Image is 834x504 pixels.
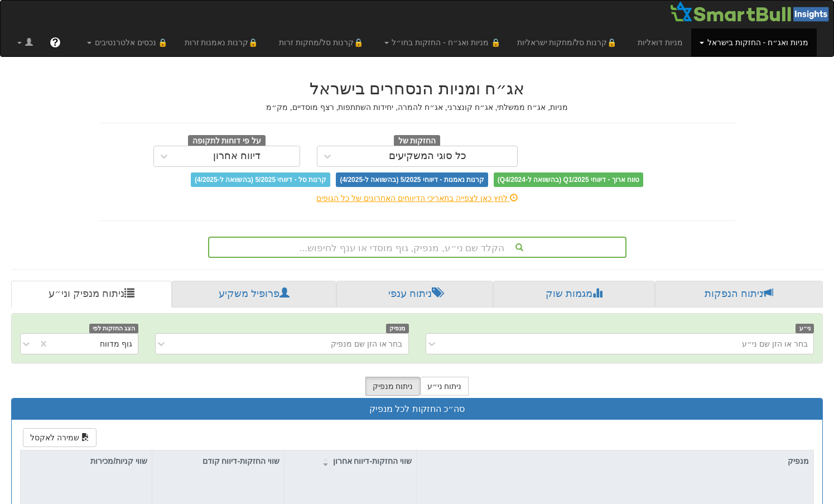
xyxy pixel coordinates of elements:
[209,238,625,257] div: הקלד שם ני״ע, מנפיק, גוף מוסדי או ענף לחיפוש...
[420,377,469,396] button: ניתוח ני״ע
[99,79,735,98] h2: אג״ח ומניות הנסחרים בישראל
[494,172,643,187] span: טווח ארוך - דיווחי Q1/2025 (בהשוואה ל-Q4/2024)
[376,28,509,56] a: 🔒 מניות ואג״ח - החזקות בחו״ל
[655,281,823,308] a: ניתוח הנפקות
[336,172,488,187] span: קרנות נאמנות - דיווחי 5/2025 (בהשוואה ל-4/2025)
[509,28,629,56] a: 🔒קרנות סל/מחקות ישראליות
[91,193,744,204] div: לחץ כאן לצפייה בתאריכי הדיווחים האחרונים של כל הגופים
[365,377,421,396] button: ניתוח מנפיק
[331,338,403,349] div: בחר או הזן שם מנפיק
[100,338,132,349] div: גוף מדווח
[176,28,271,56] a: 🔒קרנות נאמנות זרות
[336,281,493,308] a: ניתוח ענפי
[389,151,466,162] div: כל סוגי המשקיעים
[152,450,284,472] div: שווי החזקות-דיווח קודם
[191,172,330,187] span: קרנות סל - דיווחי 5/2025 (בהשוואה ל-4/2025)
[79,28,176,56] a: 🔒 נכסים אלטרנטיבים
[386,324,409,333] span: מנפיק
[796,324,814,333] span: ני״ע
[89,324,138,333] span: הצג החזקות לפי
[271,28,375,56] a: 🔒קרנות סל/מחקות זרות
[41,28,69,56] a: ?
[691,28,817,56] a: מניות ואג״ח - החזקות בישראל
[188,135,266,147] span: על פי דוחות לתקופה
[23,428,97,447] button: שמירה לאקסל
[52,37,58,48] span: ?
[20,404,814,414] h3: סה״כ החזקות לכל מנפיק
[493,281,654,308] a: מגמות שוק
[417,450,813,472] div: מנפיק
[742,338,808,349] div: בחר או הזן שם ני״ע
[99,103,735,112] h5: מניות, אג״ח ממשלתי, אג״ח קונצרני, אג״ח להמרה, יחידות השתתפות, רצף מוסדיים, מק״מ
[669,1,833,23] img: Smartbull
[11,281,172,308] a: ניתוח מנפיק וני״ע
[21,450,152,472] div: שווי קניות/מכירות
[629,28,691,56] a: מניות דואליות
[285,450,416,472] div: שווי החזקות-דיווח אחרון
[172,281,336,308] a: פרופיל משקיע
[394,135,441,147] span: החזקות של
[213,151,261,162] div: דיווח אחרון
